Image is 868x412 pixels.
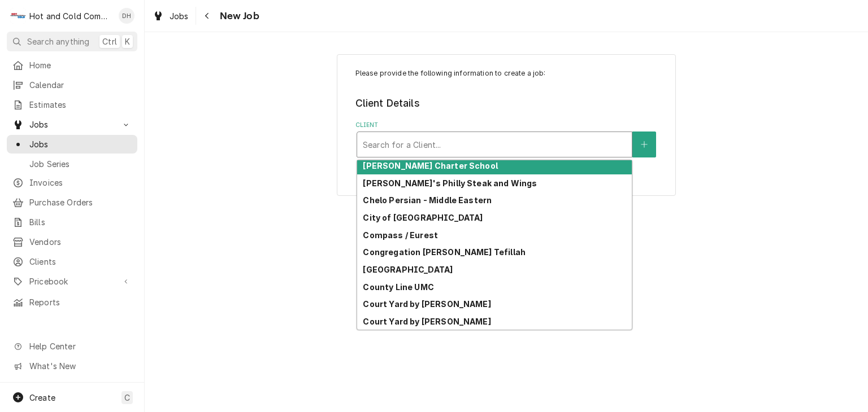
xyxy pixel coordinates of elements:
[10,8,26,24] div: Hot and Cold Commercial Kitchens, Inc.'s Avatar
[7,272,137,291] a: Go to Pricebook
[216,8,259,24] span: New Job
[29,138,132,150] span: Jobs
[7,95,137,114] a: Estimates
[27,36,89,47] span: Search anything
[198,7,216,25] button: Navigate back
[29,275,115,287] span: Pricebook
[102,36,117,47] span: Ctrl
[363,230,438,240] strong: Compass / Eurest
[337,54,676,196] div: Job Create/Update
[29,296,132,308] span: Reports
[7,32,137,51] button: Search anythingCtrlK
[29,79,132,91] span: Calendar
[29,177,132,189] span: Invoices
[7,115,137,134] a: Go to Jobs
[29,360,131,372] span: What's New
[363,178,537,188] strong: [PERSON_NAME]'s Philly Steak and Wings
[363,282,433,292] strong: County Line UMC
[7,293,137,312] a: Reports
[29,10,112,22] div: Hot and Cold Commercial Kitchens, Inc.
[7,213,137,231] a: Bills
[170,10,189,22] span: Jobs
[124,392,130,404] span: C
[7,233,137,251] a: Vendors
[363,213,483,222] strong: City of [GEOGRAPHIC_DATA]
[641,141,648,148] svg: Create New Client
[29,158,132,170] span: Job Series
[29,59,132,71] span: Home
[363,265,453,274] strong: [GEOGRAPHIC_DATA]
[355,121,658,157] div: Client
[29,99,132,111] span: Estimates
[29,393,55,402] span: Create
[7,337,137,356] a: Go to Help Center
[363,317,491,326] strong: Court Yard by [PERSON_NAME]
[10,8,26,24] div: H
[29,256,132,268] span: Clients
[355,68,658,157] div: Job Create/Update Form
[363,195,492,205] strong: Chelo Persian - Middle Eastern
[29,119,115,130] span: Jobs
[7,173,137,192] a: Invoices
[29,340,131,352] span: Help Center
[7,56,137,74] a: Home
[355,121,658,130] label: Client
[7,252,137,271] a: Clients
[7,357,137,375] a: Go to What's New
[363,299,491,309] strong: Court Yard by [PERSON_NAME]
[363,247,526,257] strong: Congregation [PERSON_NAME] Tefillah
[29,236,132,248] span: Vendors
[7,193,137,212] a: Purchase Orders
[7,76,137,94] a: Calendar
[119,8,134,24] div: Daryl Harris's Avatar
[29,196,132,208] span: Purchase Orders
[632,132,656,157] button: Create New Client
[363,161,497,170] strong: [PERSON_NAME] Charter School
[7,135,137,154] a: Jobs
[119,8,134,24] div: DH
[355,96,658,111] legend: Client Details
[125,36,130,47] span: K
[355,68,658,78] p: Please provide the following information to create a job:
[29,216,132,228] span: Bills
[148,7,193,25] a: Jobs
[7,155,137,173] a: Job Series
